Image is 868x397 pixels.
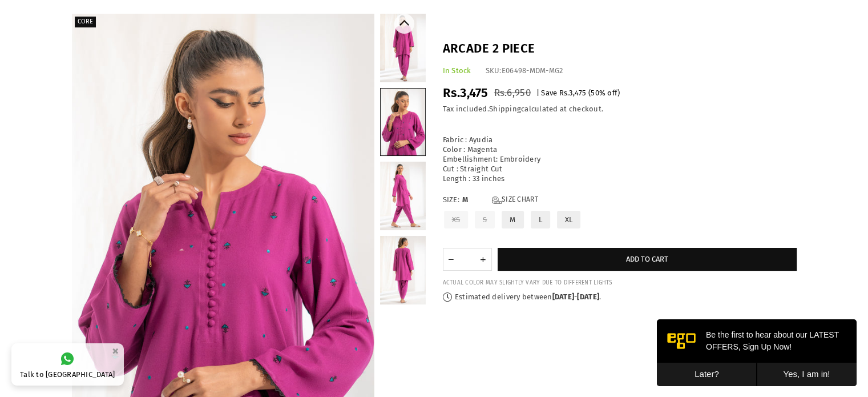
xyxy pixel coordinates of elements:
[443,105,797,114] div: Tax included. calculated at checkout.
[591,89,599,97] span: 50
[500,210,524,230] label: M
[443,210,470,230] label: XS
[443,292,797,302] p: Estimated delivery between - .
[443,279,797,287] div: ACTUAL COLOR MAY SLIGHTLY VARY DUE TO DIFFERENT LIGHTS
[530,210,551,230] label: L
[541,89,557,97] span: Save
[489,105,521,114] a: Shipping
[443,195,797,205] label: Size:
[559,89,587,97] span: Rs.3,475
[474,210,496,230] label: S
[75,17,96,27] label: Core
[462,195,485,205] span: M
[577,292,599,301] time: [DATE]
[492,195,538,205] a: Size Chart
[443,40,797,58] h1: Arcade 2 piece
[394,14,414,34] button: Previous
[443,126,797,183] div: Fabric : Ayudia Color : Magenta Embellishment: Embroidery Cut : Straight Cut Length : 33 inches
[11,343,124,386] a: Talk to [GEOGRAPHIC_DATA]
[443,66,471,75] span: In Stock
[443,248,492,271] quantity-input: Quantity
[498,248,797,271] button: Add to cart
[588,89,620,97] span: ( % off)
[657,319,857,386] iframe: webpush-onsite
[556,210,582,230] label: XL
[502,66,563,75] span: E06498-MDM-MG2
[536,89,539,97] span: |
[552,292,575,301] time: [DATE]
[494,87,531,99] span: Rs.6,950
[486,66,563,76] div: SKU:
[108,342,122,360] button: ×
[100,43,200,67] button: Yes, I am in!
[443,85,488,101] span: Rs.3,475
[626,255,668,263] span: Add to cart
